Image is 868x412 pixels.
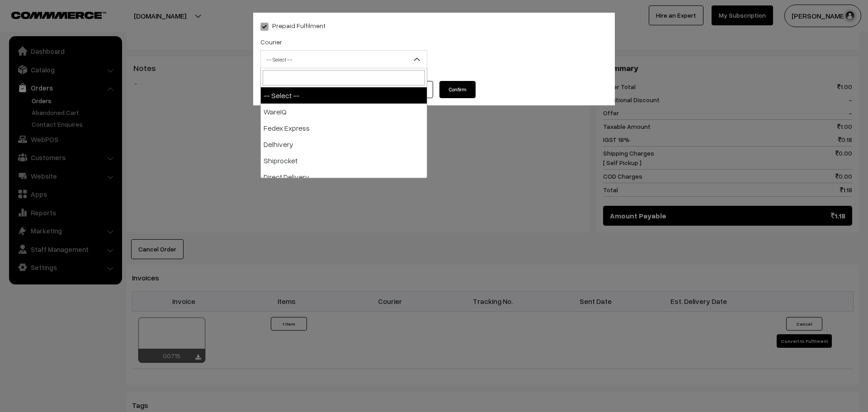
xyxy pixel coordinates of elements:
li: Delhivery [261,136,427,152]
label: Prepaid Fulfilment [260,21,325,30]
li: Fedex Express [261,120,427,136]
button: Confirm [439,81,476,98]
span: -- Select -- [261,52,427,67]
li: Direct Delivery [261,169,427,185]
li: -- Select -- [261,87,427,104]
li: Shiprocket [261,152,427,169]
li: WareIQ [261,104,427,120]
span: -- Select -- [260,50,427,68]
label: Courier [260,37,282,47]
